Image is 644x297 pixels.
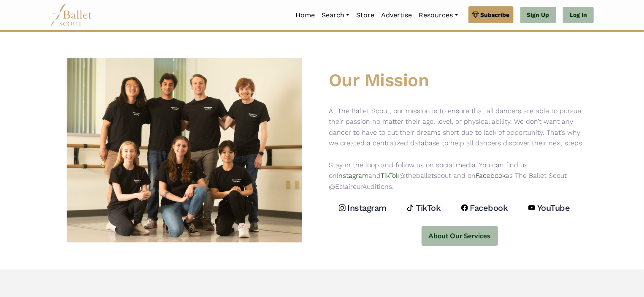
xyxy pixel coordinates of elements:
span: Subscribe [481,10,510,19]
a: Log In [563,7,594,24]
img: gem.svg [472,10,479,19]
a: TikTok [407,202,443,213]
button: About Our Services [422,226,498,246]
a: Sign Up [520,7,556,24]
a: About Our Services [329,215,590,246]
a: Subscribe [468,6,514,23]
a: Resources [415,6,461,24]
a: Home [292,6,318,24]
a: Instagram [339,202,389,213]
img: Ballet Scout Group Picture [67,55,302,246]
a: Search [318,6,353,24]
p: At The Ballet Scout, our mission is to ensure that all dancers are able to pursue their passion n... [329,106,590,192]
h1: Our Mission [329,69,590,92]
img: facebook logo [461,204,468,211]
a: Advertise [378,6,415,24]
img: youtube logo [528,204,535,211]
h4: Facebook [470,202,508,213]
a: TikTok [381,172,399,180]
h4: YouTube [537,202,570,213]
h4: Instagram [347,202,387,213]
a: YouTube [528,202,572,213]
a: Store [353,6,378,24]
a: Facebook [476,172,506,180]
a: Instagram [337,172,368,180]
img: tiktok logo [407,204,414,211]
a: Facebook [461,202,510,213]
img: instagram logo [339,204,346,211]
h4: TikTok [416,202,441,213]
